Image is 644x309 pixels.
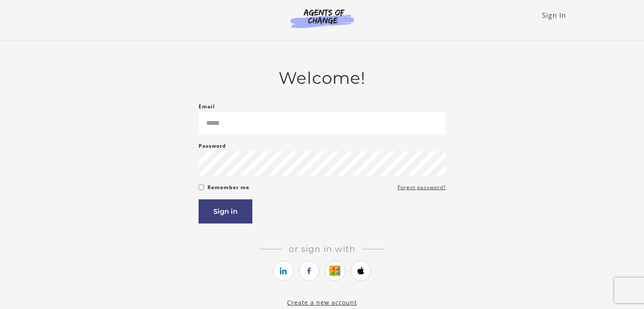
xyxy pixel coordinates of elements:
h2: Welcome! [199,68,446,88]
label: Remember me [207,182,249,193]
a: https://courses.thinkific.com/users/auth/linkedin?ss%5Breferral%5D=&ss%5Buser_return_to%5D=&ss%5B... [273,261,293,281]
a: https://courses.thinkific.com/users/auth/google?ss%5Breferral%5D=&ss%5Buser_return_to%5D=&ss%5Bvi... [325,261,345,281]
a: Sign In [542,11,566,20]
span: Or sign in with [282,244,362,254]
button: Sign in [199,199,252,223]
a: Create a new account [287,298,357,306]
a: https://courses.thinkific.com/users/auth/apple?ss%5Breferral%5D=&ss%5Buser_return_to%5D=&ss%5Bvis... [351,261,371,281]
a: Forgot password? [398,182,446,193]
img: Agents of Change Logo [282,8,363,28]
a: https://courses.thinkific.com/users/auth/facebook?ss%5Breferral%5D=&ss%5Buser_return_to%5D=&ss%5B... [299,261,319,281]
label: Password [199,141,226,151]
label: Email [199,102,215,112]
